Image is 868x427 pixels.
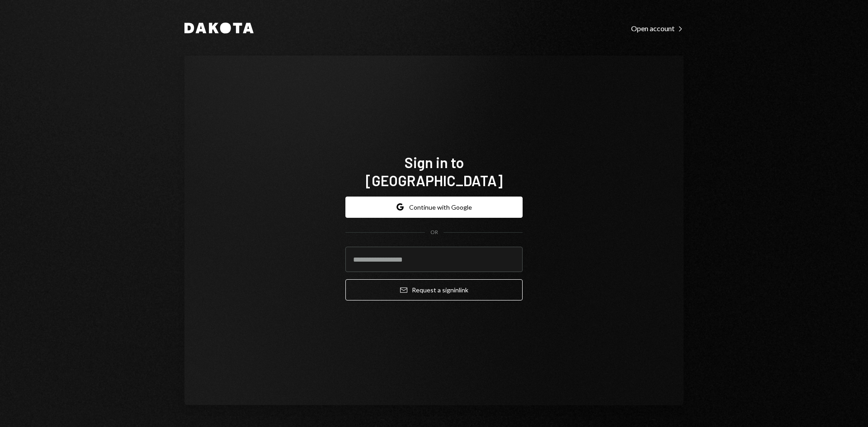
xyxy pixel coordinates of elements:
a: Open account [631,23,684,33]
button: Continue with Google [345,197,523,218]
div: OR [430,229,438,236]
h1: Sign in to [GEOGRAPHIC_DATA] [345,153,523,189]
div: Open account [631,24,684,33]
button: Request a signinlink [345,279,523,300]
